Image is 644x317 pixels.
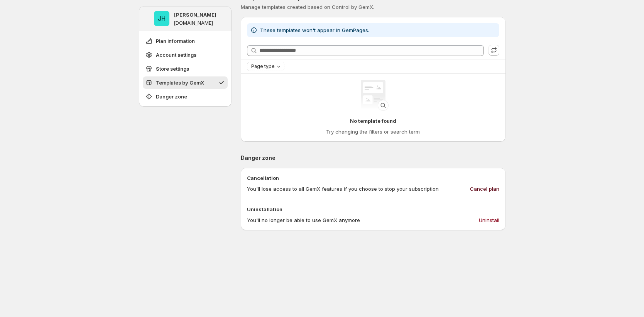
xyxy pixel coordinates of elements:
p: No template found [350,117,396,125]
p: [PERSON_NAME] [174,11,216,19]
p: Uninstallation [247,205,499,213]
p: Cancellation [247,174,499,182]
button: Page type [247,62,284,71]
span: Templates by GemX [156,79,204,86]
button: Uninstall [474,214,504,226]
text: JH [158,15,166,22]
span: Manage templates created based on Control by GemX. [241,4,374,10]
span: Uninstall [479,216,499,224]
p: Try changing the filters or search term [326,128,420,136]
span: Jena Hoang [154,11,169,26]
p: You'll no longer be able to use GemX anymore [247,216,360,224]
button: Account settings [143,49,228,61]
span: Danger zone [156,93,187,100]
p: [DOMAIN_NAME] [174,20,213,26]
span: Cancel plan [470,185,499,193]
span: Plan information [156,37,195,45]
span: These templates won't appear in GemPages. [260,27,369,33]
span: Page type [251,63,275,70]
button: Store settings [143,63,228,75]
p: You'll lose access to all GemX features if you choose to stop your subscription [247,185,439,193]
button: Cancel plan [465,183,504,195]
button: Plan information [143,35,228,47]
button: Templates by GemX [143,76,228,89]
img: Empty theme pages [358,80,389,111]
p: Danger zone [241,154,505,162]
button: Danger zone [143,90,228,103]
span: Account settings [156,51,196,59]
span: Store settings [156,65,189,73]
